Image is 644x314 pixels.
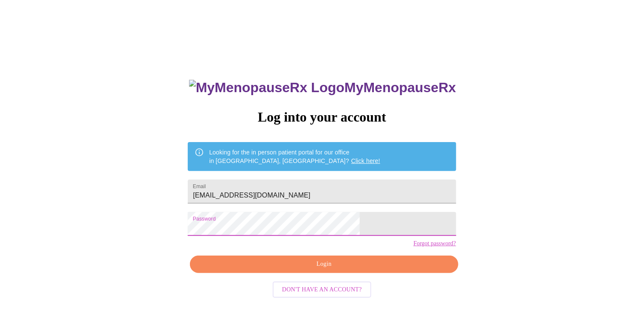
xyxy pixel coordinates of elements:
[190,256,458,273] button: Login
[188,109,456,125] h3: Log into your account
[189,80,344,96] img: MyMenopauseRx Logo
[209,145,380,169] div: Looking for the in person patient portal for our office in [GEOGRAPHIC_DATA], [GEOGRAPHIC_DATA]?
[351,157,380,164] a: Click here!
[189,80,456,96] h3: MyMenopauseRx
[273,282,371,298] button: Don't have an account?
[200,259,448,270] span: Login
[271,285,373,293] a: Don't have an account?
[282,285,362,295] span: Don't have an account?
[414,240,456,247] a: Forgot password?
